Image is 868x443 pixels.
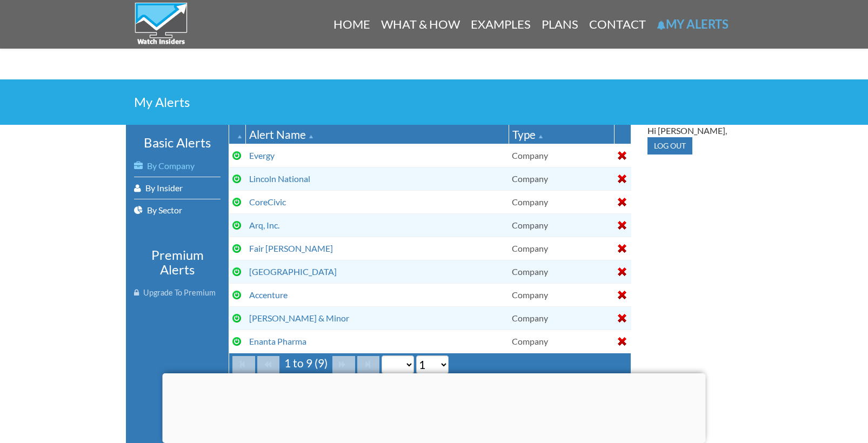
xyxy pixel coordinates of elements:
a: Enanta Pharma [249,336,306,346]
select: Select page number [416,355,449,374]
iframe: Advertisement [163,373,706,440]
div: Type [512,126,611,142]
a: CoreCivic [249,197,286,207]
a: Accenture [249,290,288,300]
td: Company [509,190,614,213]
a: By Sector [134,199,221,221]
td: Company [509,260,614,283]
a: Fair [PERSON_NAME] [249,243,333,253]
a: Arq, Inc. [249,220,279,230]
a: [PERSON_NAME] & Minor [249,313,349,323]
div: Alert Name [249,126,505,142]
a: By Insider [134,177,221,199]
td: Company [509,237,614,260]
td: Company [509,144,614,167]
h3: Basic Alerts [134,136,221,150]
th: Type: Ascending sort applied, activate to apply a descending sort [509,125,614,144]
a: Evergy [249,150,275,160]
td: Company [509,167,614,190]
h3: Premium Alerts [134,248,221,277]
td: Company [509,213,614,237]
a: By Company [134,155,221,177]
a: Upgrade To Premium [134,282,221,304]
h2: My Alerts [134,96,734,109]
th: : Ascending sort applied, activate to apply a descending sort [229,125,246,144]
input: Log out [647,137,692,155]
td: Company [509,330,614,353]
a: Lincoln National [249,173,310,184]
td: Company [509,283,614,306]
td: Company [509,306,614,330]
a: [GEOGRAPHIC_DATA] [249,266,337,277]
span: 1 to 9 (9) [282,356,330,370]
div: Hi [PERSON_NAME], [647,125,734,137]
th: : No sort applied, activate to apply an ascending sort [615,125,631,144]
th: Alert Name: Ascending sort applied, activate to apply a descending sort [246,125,509,144]
select: Select page size [382,355,414,374]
